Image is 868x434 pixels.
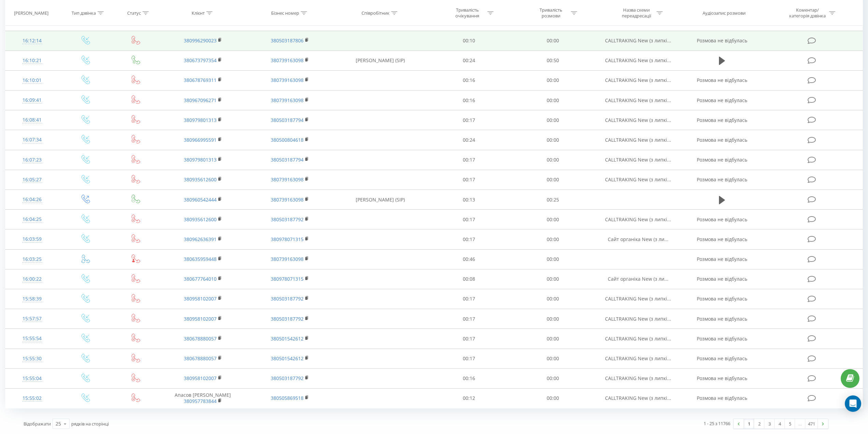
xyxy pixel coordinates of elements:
td: 00:00 [511,90,594,110]
span: Розмова не відбулась [697,355,747,362]
span: Розмова не відбулась [697,156,747,163]
a: 380979801313 [184,117,217,123]
a: 380739163098 [271,176,304,183]
div: 1 - 25 з 11766 [704,420,730,427]
td: 00:00 [511,130,594,150]
td: 00:12 [427,388,511,408]
a: 380979801313 [184,156,217,163]
div: 16:05:27 [12,173,52,186]
a: 380958102007 [184,316,217,322]
a: 380962636391 [184,236,217,242]
a: 380978071315 [271,236,304,242]
span: Розмова не відбулась [697,97,747,103]
td: 00:17 [427,309,511,329]
a: 380967096271 [184,97,217,103]
span: Розмова не відбулась [697,137,747,143]
span: CALLTRAKING New (з липкі... [605,57,671,64]
a: 380503187792 [271,316,304,322]
td: 00:00 [511,388,594,408]
td: 00:00 [511,110,594,130]
a: 380996290023 [184,37,217,44]
span: Розмова не відбулась [697,395,747,401]
span: Розмова не відбулась [697,375,747,381]
a: 380673797354 [184,57,217,64]
a: 380677764010 [184,276,217,282]
span: Розмова не відбулась [697,77,747,83]
td: 00:16 [427,368,511,388]
a: 4 [775,419,785,429]
span: Розмова не відбулась [697,176,747,183]
td: 00:17 [427,329,511,349]
td: 00:17 [427,349,511,368]
td: 00:46 [427,249,511,269]
span: CALLTRAKING New (з липкі... [605,216,671,223]
a: 380739163098 [271,77,304,83]
td: 00:17 [427,150,511,170]
a: 380678880057 [184,355,217,362]
td: 00:00 [511,229,594,249]
span: CALLTRAKING New (з липкі... [605,37,671,44]
div: Бізнес номер [271,10,299,16]
div: 15:58:39 [12,292,52,306]
td: 00:25 [511,190,594,210]
td: 00:00 [511,31,594,51]
div: 16:09:41 [12,94,52,107]
td: 00:00 [511,150,594,170]
div: 16:10:01 [12,74,52,87]
span: CALLTRAKING New (з липкі... [605,176,671,183]
div: Клієнт [192,10,205,16]
div: Тривалість розмови [533,7,569,19]
td: 00:24 [427,51,511,70]
td: 00:24 [427,130,511,150]
a: 380503187792 [271,295,304,302]
td: 00:00 [511,249,594,269]
a: 380739163098 [271,97,304,103]
td: 00:08 [427,269,511,289]
div: Тривалість очікування [449,7,486,19]
td: 00:50 [511,51,594,70]
span: CALLTRAKING New (з липкі... [605,375,671,381]
span: Розмова не відбулась [697,295,747,302]
a: 3 [764,419,775,429]
div: 15:55:04 [12,372,52,385]
td: 00:16 [427,90,511,110]
div: 16:12:14 [12,34,52,47]
td: 00:00 [511,309,594,329]
a: 380935612600 [184,176,217,183]
span: CALLTRAKING New (з липкі... [605,117,671,123]
td: [PERSON_NAME] (SIP) [334,190,427,210]
span: CALLTRAKING New (з липкі... [605,77,671,83]
a: 380935612600 [184,216,217,223]
div: Аудіозапис розмови [703,10,746,16]
a: 380739163098 [271,196,304,203]
td: 00:13 [427,190,511,210]
div: 16:04:26 [12,193,52,206]
span: Сайт органіка New (з ли... [608,236,668,242]
a: 380503187792 [271,375,304,381]
div: 16:03:25 [12,253,52,266]
td: 00:00 [511,329,594,349]
span: Розмова не відбулась [697,256,747,262]
td: 00:00 [511,368,594,388]
td: [PERSON_NAME] (SIP) [334,51,427,70]
div: Open Intercom Messenger [845,395,861,412]
a: 380678880057 [184,335,217,342]
a: 380503187794 [271,117,304,123]
span: рядків на сторінці [71,421,109,427]
div: Тип дзвінка [72,10,96,16]
span: CALLTRAKING New (з липкі... [605,97,671,103]
td: 00:00 [511,269,594,289]
span: Розмова не відбулась [697,276,747,282]
a: 380501542612 [271,355,304,362]
div: 15:55:54 [12,332,52,345]
span: CALLTRAKING New (з липкі... [605,335,671,342]
div: 15:57:57 [12,312,52,325]
span: CALLTRAKING New (з липкі... [605,295,671,302]
span: Сайт органіка New (з ли... [608,276,668,282]
td: 00:17 [427,289,511,309]
a: 380966995591 [184,137,217,143]
div: 25 [56,420,61,427]
div: 16:03:59 [12,233,52,246]
a: 380957783844 [184,398,217,404]
a: 380960542444 [184,196,217,203]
